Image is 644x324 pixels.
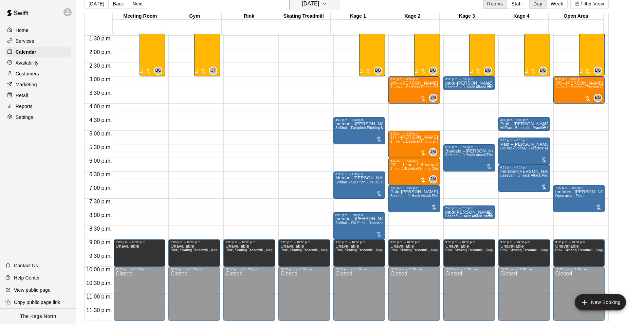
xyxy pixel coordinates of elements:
a: Marketing [5,79,71,90]
span: 2:30 p.m. [88,63,114,69]
span: Softball - Slo Pitch - Requires second person to feed machine [335,221,435,225]
div: Kage 3 [440,13,494,20]
span: 6:00 p.m. [88,158,114,164]
div: Closed [390,271,438,323]
p: Services [16,38,34,44]
a: Settings [5,112,71,122]
div: Meeting Room [113,13,167,20]
span: CT [210,67,216,74]
span: 11:00 p.m. [85,294,114,300]
div: Customers [5,69,71,79]
div: 3:00 p.m. – 3:30 p.m.: paid--Sarah Neal [443,76,495,90]
div: 9:00 p.m. – 10:00 p.m. [500,240,548,244]
div: 10:00 p.m. – 11:59 p.m. [170,268,218,271]
span: HitTrax - Softball - Practice Mode [500,146,554,150]
div: 9:00 p.m. – 10:00 p.m.: Unavailable [168,239,220,267]
span: J.D. McGivern [432,175,437,183]
span: Softball - Slo Pitch - [PERSON_NAME] Fed Pitching Machine [335,180,434,184]
span: 9:00 p.m. [88,239,114,245]
span: Baseball - Jr Hack Attack Pitching Machine - Perfect for all ages and skill levels! [500,174,629,177]
span: Rink, Skating Treadmill , Kage 1, Kage 2, Kage 3, Kage 4, Open Area, Meeting Room, Gym [280,248,427,252]
div: 3:00 p.m. – 3:30 p.m. [445,77,493,81]
span: Baseball - Jr Hack Attack Pitching Machine - Perfect for all ages and skill levels! [390,194,519,198]
span: 7:00 p.m. [88,185,114,191]
div: 10:00 p.m. – 11:59 p.m.: Closed [114,267,165,321]
div: Brittani Goettsch [594,94,602,102]
div: 7:00 p.m. – 8:00 p.m. [390,186,438,190]
a: Availability [5,58,71,68]
div: Kage 1 [331,13,385,20]
span: Brittani Goettsch [596,67,602,75]
div: 10:00 p.m. – 11:59 p.m.: Closed [168,267,220,321]
div: Kage 2 [385,13,440,20]
span: 6:30 p.m. [88,172,114,177]
span: BG [375,67,381,74]
div: Kage 4 [494,13,549,20]
div: 9:00 p.m. – 10:00 p.m. [280,240,328,244]
div: Brittani Goettsch [429,67,437,75]
div: 10:00 p.m. – 11:59 p.m.: Closed [333,267,385,321]
span: Rink, Skating Treadmill , Kage 1, Kage 2, Kage 3, Kage 4, Open Area, Meeting Room, Gym [225,248,372,252]
span: Brittani Goettsch [542,67,547,75]
div: Closed [170,271,218,323]
span: 8:30 p.m. [88,226,114,232]
div: Brittani Goettsch [374,67,382,75]
span: Rink, Skating Treadmill , Kage 1, Kage 2, Kage 3, Kage 4, Open Area, Meeting Room, Gym [390,248,537,252]
span: 3:30 p.m. [88,90,114,96]
div: Services [5,36,71,46]
div: 10:00 p.m. – 11:59 p.m.: Closed [223,267,275,321]
div: Brittani Goettsch [594,67,602,75]
div: 10:00 p.m. – 11:59 p.m. [500,268,548,271]
div: Closed [225,271,273,323]
div: Retail [5,90,71,101]
a: Home [5,25,71,35]
div: Gym [167,13,222,20]
button: add [575,294,626,310]
span: BG [430,67,436,74]
div: 3:00 p.m. – 4:00 p.m.: 3/5---Jennifer Long Allen [553,76,605,104]
div: 10:00 p.m. – 11:59 p.m. [335,268,383,271]
span: BG [485,67,491,74]
div: 3:00 p.m. – 4:00 p.m.: 2/5---Jennifer Long Allen [388,76,440,104]
span: 2:00 p.m. [88,49,114,55]
div: 7:00 p.m. – 8:00 p.m.: Paid-Ben Walker [388,185,440,212]
div: 5:00 p.m. – 6:00 p.m. [390,132,438,135]
span: Brittani Goettsch [157,67,162,75]
span: Baseball - Jr Hack Attack Pitching Machine - Perfect for all ages and skill levels! [445,85,574,89]
div: J.D. McGivern [429,94,437,102]
div: 5:15 p.m. – 6:15 p.m. [500,139,548,142]
span: Recurring event [358,69,363,74]
span: Softball - Fastpitch Pitching Machine - Requires second person to feed machine [335,126,464,130]
p: Calendar [16,49,36,55]
div: 3:00 p.m. – 4:00 p.m. [555,77,603,81]
span: 10:30 p.m. [85,280,114,286]
div: Cooper Tomkinson [209,67,217,75]
div: 10:00 p.m. – 11:59 p.m. [555,268,603,271]
div: 5:30 p.m. – 6:30 p.m.: Baycats --Francisco Hernandez [443,144,495,172]
span: 1- on - 1 Baseball Hitting Clinic [390,167,441,170]
span: BG [595,67,601,74]
p: Home [16,27,29,34]
span: 4:00 p.m. [88,104,114,109]
div: 8:00 p.m. – 9:00 p.m.: member--Mary Racioppa [333,212,385,239]
span: Brittani Goettsch [432,67,437,75]
div: 9:00 p.m. – 10:00 p.m.: Unavailable [114,239,165,267]
p: Contact Us [14,262,38,269]
div: Brittani Goettsch [154,67,162,75]
span: 4:30 p.m. [88,117,114,123]
span: 1:30 p.m. [88,36,114,41]
div: 9:00 p.m. – 10:00 p.m.: Unavailable [443,239,495,267]
p: Settings [16,114,33,121]
div: Rink [222,13,276,20]
div: 7:00 p.m. – 8:00 p.m. [555,186,603,190]
div: 6:30 p.m. – 7:30 p.m. [335,173,383,176]
span: Brittani Goettsch [596,94,602,102]
div: 10:00 p.m. – 11:59 p.m.: Closed [388,267,440,321]
div: 9:00 p.m. – 10:00 p.m. [116,240,163,244]
div: 10:00 p.m. – 11:59 p.m.: Closed [498,267,550,321]
div: 7:45 p.m. – 8:15 p.m.: paid-Jeffrey fleming [443,205,495,219]
div: 6:00 p.m. – 7:00 p.m.: 2/2 -- 1- on - 1 Baseball Hitting Clinic [388,158,440,185]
